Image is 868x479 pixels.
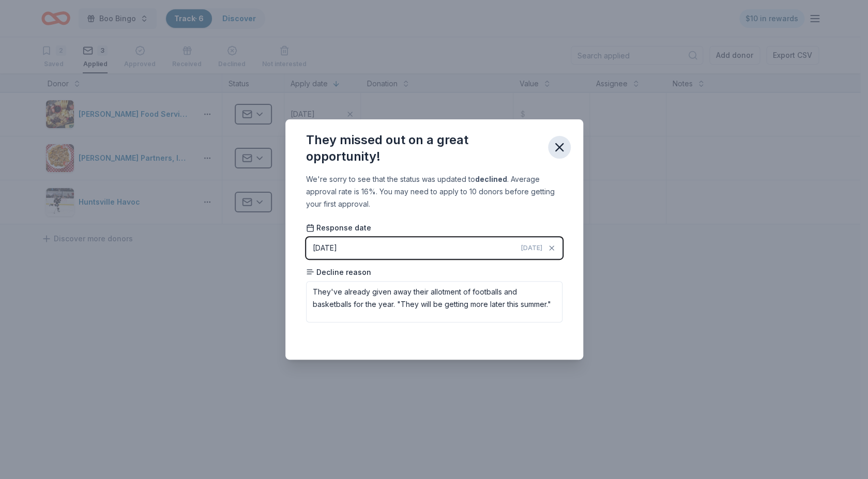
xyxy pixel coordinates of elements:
span: [DATE] [521,244,542,252]
div: [DATE] [313,242,337,254]
textarea: They've already given away their allotment of footballs and basketballs for the year. "They will ... [306,281,562,322]
span: Response date [306,223,371,233]
span: Decline reason [306,267,371,277]
b: declined [475,175,507,183]
div: We're sorry to see that the status was updated to . Average approval rate is 16%. You may need to... [306,173,562,210]
div: They missed out on a great opportunity! [306,132,540,165]
button: [DATE][DATE] [306,237,562,259]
